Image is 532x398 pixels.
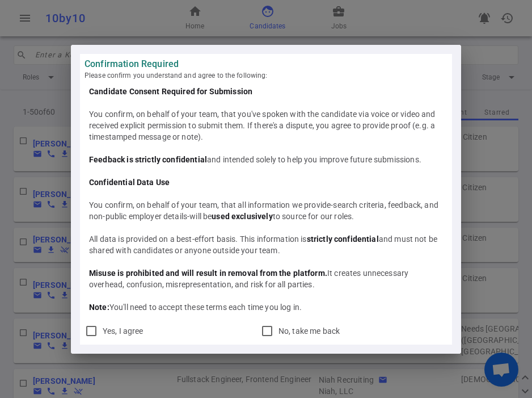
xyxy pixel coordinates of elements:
[278,326,340,336] span: No, take me back
[89,154,443,165] div: and intended solely to help you improve future submissions.
[89,267,443,290] div: It creates unnecessary overhead, confusion, misrepresentation, and risk for all parties.
[85,70,447,81] span: Please confirm you understand and agree to the following:
[89,87,252,96] b: Candidate Consent Required for Submission
[307,234,379,244] b: strictly confidential
[89,155,207,164] b: Feedback is strictly confidential
[103,326,143,336] span: Yes, I agree
[89,301,443,313] div: You'll need to accept these terms each time you log in.
[89,269,327,278] b: Misuse is prohibited and will result in removal from the platform.
[89,108,443,143] div: You confirm, on behalf of your team, that you've spoken with the candidate via voice or video and...
[89,233,443,256] div: All data is provided on a best-effort basis. This information is and must not be shared with cand...
[85,58,447,70] strong: Confirmation Required
[89,303,109,312] b: Note:
[89,199,443,222] div: You confirm, on behalf of your team, that all information we provide-search criteria, feedback, a...
[212,212,272,221] b: used exclusively
[89,178,170,187] b: Confidential Data Use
